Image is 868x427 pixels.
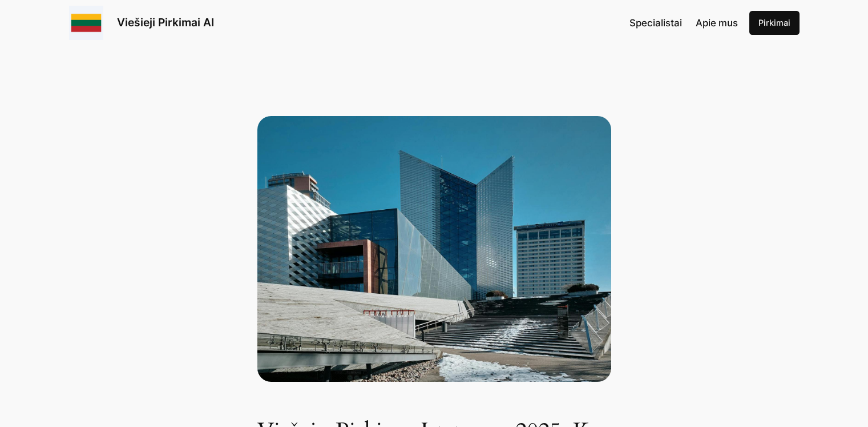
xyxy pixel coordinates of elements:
nav: Navigation [629,15,738,30]
a: Specialistai [629,15,682,30]
: view of a modern glass architecture in the sun [257,116,611,382]
a: Pirkimai [749,11,800,35]
span: Apie mus [696,17,738,29]
a: Viešieji Pirkimai AI [117,15,214,29]
img: Viešieji pirkimai logo [69,6,103,40]
a: Apie mus [696,15,738,30]
span: Specialistai [629,17,682,29]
